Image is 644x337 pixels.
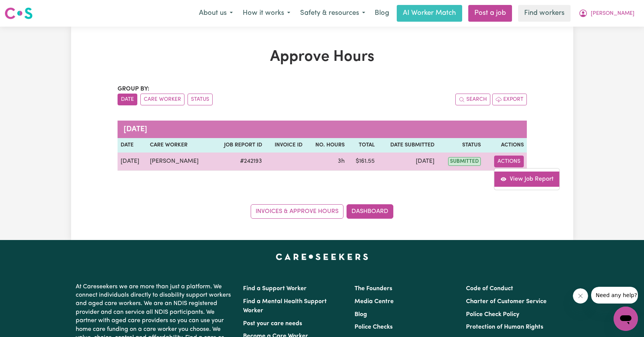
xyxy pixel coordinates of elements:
caption: [DATE] [118,121,527,138]
a: Media Centre [355,299,394,305]
button: Search [455,94,490,105]
td: [PERSON_NAME] [147,153,212,171]
th: Actions [484,138,526,153]
button: About us [194,5,238,21]
span: [PERSON_NAME] [591,10,634,18]
th: Job Report ID [212,138,265,153]
a: Code of Conduct [466,286,513,292]
span: submitted [448,157,481,166]
button: Safety & resources [295,5,370,21]
button: My Account [574,5,639,21]
th: No. Hours [305,138,348,153]
a: Invoices & Approve Hours [251,204,343,219]
th: Status [437,138,484,153]
td: # 242193 [212,153,265,171]
th: Total [348,138,378,153]
span: Group by: [118,86,149,92]
iframe: Button to launch messaging window [614,307,638,331]
a: Protection of Human Rights [466,324,543,330]
td: [DATE] [378,153,438,171]
button: How it works [238,5,295,21]
iframe: Close message [573,288,588,304]
a: Find a Mental Health Support Worker [243,299,327,314]
a: AI Worker Match [397,5,462,22]
h1: Approve Hours [118,48,527,66]
a: Police Checks [355,324,393,330]
iframe: Message from company [591,287,638,304]
button: sort invoices by paid status [188,94,213,105]
a: Find a Support Worker [243,286,307,292]
a: Dashboard [347,204,393,219]
a: Careseekers logo [5,5,33,22]
th: Care worker [147,138,212,153]
a: Post a job [468,5,512,22]
a: Careseekers home page [276,254,368,260]
a: The Founders [355,286,392,292]
button: Export [492,94,527,105]
a: Blog [355,312,367,318]
a: Police Check Policy [466,312,519,318]
td: [DATE] [118,153,147,171]
span: 3 hours [338,158,345,164]
div: Actions [494,168,560,190]
th: Invoice ID [265,138,305,153]
a: Find workers [518,5,571,22]
td: $ 161.55 [348,153,378,171]
th: Date Submitted [378,138,438,153]
img: Careseekers logo [5,6,33,20]
a: Post your care needs [243,321,302,327]
a: Blog [370,5,394,22]
button: sort invoices by date [118,94,137,105]
a: View job report 242193 [495,172,560,187]
button: sort invoices by care worker [140,94,184,105]
a: Charter of Customer Service [466,299,547,305]
th: Date [118,138,147,153]
button: Actions [494,156,524,167]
